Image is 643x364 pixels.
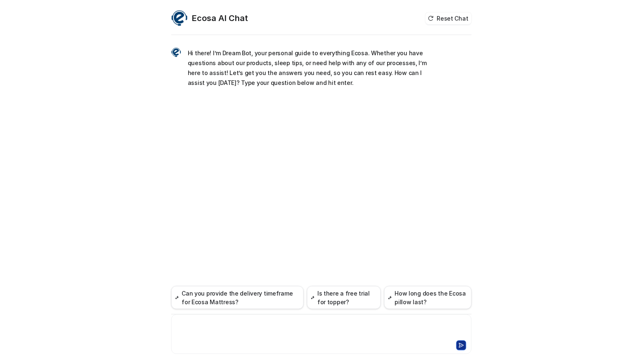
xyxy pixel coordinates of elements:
[307,286,381,309] button: Is there a free trial for topper?
[188,48,429,88] p: Hi there! I’m Dream Bot, your personal guide to everything Ecosa. Whether you have questions abou...
[426,12,472,24] button: Reset Chat
[171,10,188,26] img: Widget
[384,286,472,309] button: How long does the Ecosa pillow last?
[192,12,248,24] h2: Ecosa AI Chat
[171,47,181,57] img: Widget
[171,286,304,309] button: Can you provide the delivery timeframe for Ecosa Mattress?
